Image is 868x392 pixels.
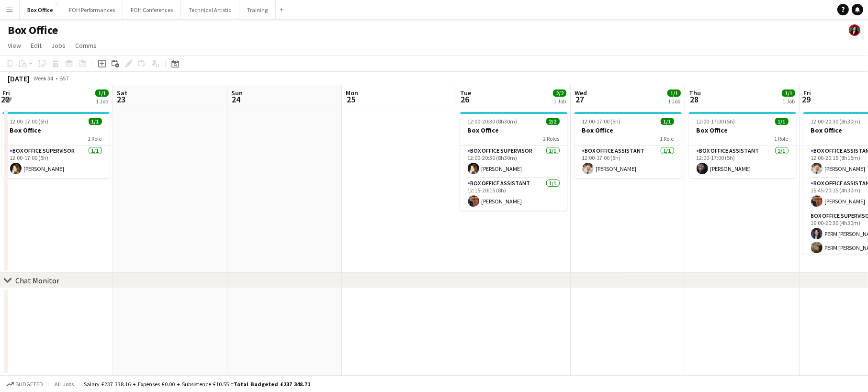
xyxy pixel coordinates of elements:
app-card-role: Box Office Assistant1/112:00-17:00 (5h)[PERSON_NAME] [689,146,796,178]
span: 12:00-20:30 (8h30m) [811,118,861,125]
button: Box Office [20,0,61,19]
span: 2/2 [553,90,566,97]
span: Jobs [51,41,66,50]
button: Training [239,0,276,19]
span: 1/1 [775,118,789,125]
span: 1/1 [661,118,674,125]
a: Comms [71,39,101,52]
span: 29 [802,94,811,105]
a: View [4,39,25,52]
h3: Box Office [460,126,567,134]
span: Fri [2,89,10,97]
app-job-card: 12:00-17:00 (5h)1/1Box Office1 RoleBox Office Assistant1/112:00-17:00 (5h)[PERSON_NAME] [689,112,796,178]
div: 1 Job [96,98,108,105]
span: Comms [75,41,97,50]
h1: Box Office [8,23,58,37]
span: 1 Role [775,135,789,142]
span: Sun [231,89,243,97]
span: 1/1 [782,90,795,97]
span: 12:00-20:30 (8h30m) [468,118,518,125]
app-card-role: Box Office Supervisor1/112:00-20:30 (8h30m)[PERSON_NAME] [460,146,567,178]
span: 1 Role [88,135,102,142]
button: Technical Artistic [181,0,239,19]
span: 28 [688,94,701,105]
span: Fri [803,89,811,97]
span: Budgeted [15,381,43,388]
h3: Box Office [2,126,110,134]
span: 1/1 [667,90,681,97]
h3: Box Office [575,126,682,134]
span: 24 [230,94,243,105]
app-job-card: 12:00-20:30 (8h30m)2/2Box Office2 RolesBox Office Supervisor1/112:00-20:30 (8h30m)[PERSON_NAME]Bo... [460,112,567,211]
div: Chat Monitor [15,276,59,285]
a: Jobs [47,39,69,52]
app-job-card: 12:00-17:00 (5h)1/1Box Office1 RoleBox Office Assistant1/112:00-17:00 (5h)[PERSON_NAME] [575,112,682,178]
span: 25 [344,94,358,105]
span: 1/1 [89,118,102,125]
span: 12:00-17:00 (5h) [582,118,621,125]
app-job-card: 12:00-17:00 (5h)1/1Box Office1 RoleBox Office Supervisor1/112:00-17:00 (5h)[PERSON_NAME] [2,112,110,178]
app-user-avatar: Lexi Clare [849,24,860,36]
span: 22 [1,94,10,105]
span: Week 34 [32,75,56,82]
span: 27 [573,94,587,105]
button: FOH Conferences [123,0,181,19]
span: 1 Role [660,135,674,142]
span: 23 [115,94,127,105]
div: 1 Job [782,98,795,105]
span: View [8,41,21,50]
div: Salary £237 338.16 + Expenses £0.00 + Subsistence £10.55 = [84,381,310,388]
h3: Box Office [689,126,796,134]
span: Mon [346,89,358,97]
div: [DATE] [8,74,30,83]
span: Total Budgeted £237 348.71 [234,381,310,388]
span: 26 [459,94,471,105]
span: 12:00-17:00 (5h) [697,118,735,125]
div: 1 Job [668,98,680,105]
div: BST [59,75,69,82]
span: Sat [117,89,127,97]
a: Edit [27,39,45,52]
span: All jobs [53,381,76,388]
app-card-role: Box Office Assistant1/112:00-17:00 (5h)[PERSON_NAME] [575,146,682,178]
div: 1 Job [553,98,566,105]
span: Edit [31,41,42,50]
app-card-role: Box Office Supervisor1/112:00-17:00 (5h)[PERSON_NAME] [2,146,110,178]
button: FOH Performances [61,0,123,19]
span: 2 Roles [543,135,560,142]
span: 2/2 [546,118,560,125]
span: 12:00-17:00 (5h) [10,118,49,125]
span: 1/1 [95,90,109,97]
button: Budgeted [5,379,45,390]
span: Thu [689,89,701,97]
span: Wed [575,89,587,97]
app-card-role: Box Office Assistant1/112:15-20:15 (8h)[PERSON_NAME] [460,178,567,211]
span: Tue [460,89,471,97]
